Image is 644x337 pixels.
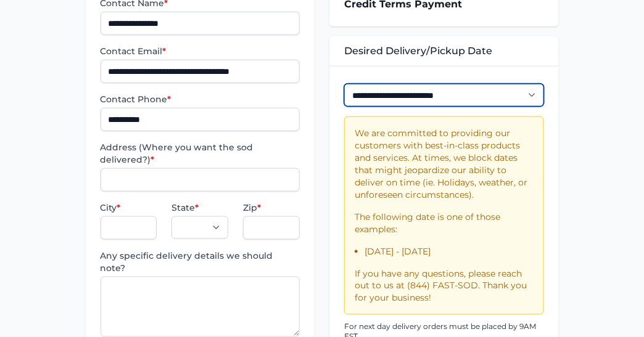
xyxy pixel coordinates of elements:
div: Desired Delivery/Pickup Date [329,36,559,66]
label: Any specific delivery details we should note? [101,250,300,274]
label: Contact Phone [101,93,300,105]
label: Contact Email [101,45,300,57]
p: If you have any questions, please reach out to us at (844) FAST-SOD. Thank you for your business! [355,267,534,304]
p: We are committed to providing our customers with best-in-class products and services. At times, w... [355,127,534,201]
p: The following date is one of those examples: [355,211,534,235]
label: City [101,201,157,214]
label: Zip [243,201,300,214]
label: Address (Where you want the sod delivered?) [101,141,300,166]
li: [DATE] - [DATE] [365,245,534,258]
label: State [171,201,228,214]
